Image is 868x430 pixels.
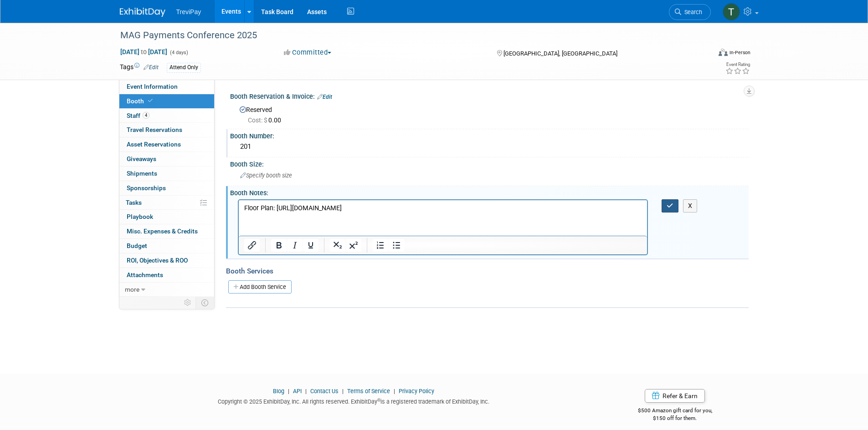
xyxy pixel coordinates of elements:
[281,48,335,57] button: Committed
[127,155,156,162] span: Giveaways
[391,388,397,395] span: |
[119,123,214,137] a: Travel Reservations
[127,141,181,148] span: Asset Reservations
[303,239,318,252] button: Underline
[317,94,332,100] a: Edit
[139,48,148,56] span: to
[119,181,214,195] a: Sponsorships
[340,388,346,395] span: |
[125,286,139,293] span: more
[119,152,214,166] a: Giveaways
[601,415,749,422] div: $150 off for them.
[645,389,705,403] a: Refer & Earn
[127,228,198,235] span: Misc. Expenses & Credits
[119,268,214,282] a: Attachments
[120,62,159,73] td: Tags
[244,239,260,252] button: Insert/edit link
[230,157,749,169] div: Booth Size:
[230,129,749,141] div: Booth Number:
[271,239,287,252] button: Bold
[176,8,201,15] span: TreviPay
[373,239,388,252] button: Numbered list
[167,63,201,72] div: Attend Only
[148,98,153,103] i: Booth reservation complete
[248,116,285,124] span: 0.00
[127,83,178,90] span: Event Information
[347,388,390,395] a: Terms of Service
[169,50,188,56] span: (4 days)
[293,388,302,395] a: API
[681,9,702,15] span: Search
[119,210,214,224] a: Playbook
[273,388,284,395] a: Blog
[601,401,749,422] div: $500 Amazon gift card for you,
[143,112,149,119] span: 4
[346,239,361,252] button: Superscript
[230,90,749,101] div: Booth Reservation & Invoice:
[303,388,309,395] span: |
[286,388,292,395] span: |
[126,199,142,206] span: Tasks
[127,184,166,192] span: Sponsorships
[657,47,751,61] div: Event Format
[119,109,214,123] a: Staff4
[120,395,588,406] div: Copyright © 2025 ExhibitDay, Inc. All rights reserved. ExhibitDay is a registered trademark of Ex...
[230,186,749,197] div: Booth Notes:
[503,50,617,57] span: [GEOGRAPHIC_DATA], [GEOGRAPHIC_DATA]
[119,80,214,94] a: Event Information
[226,266,749,276] div: Booth Services
[127,170,157,177] span: Shipments
[119,239,214,253] a: Budget
[119,283,214,297] a: more
[119,167,214,181] a: Shipments
[389,239,404,252] button: Bullet list
[119,196,214,210] a: Tasks
[127,257,188,264] span: ROI, Objectives & ROO
[287,239,303,252] button: Italic
[228,280,292,293] a: Add Booth Service
[195,297,214,309] td: Toggle Event Tabs
[725,62,750,67] div: Event Rating
[310,388,339,395] a: Contact Us
[399,388,434,395] a: Privacy Policy
[239,200,647,236] iframe: Rich Text Area
[119,253,214,268] a: ROI, Objectives & ROO
[723,3,740,20] img: Tara DePaepe
[120,8,165,17] img: ExhibitDay
[240,172,292,179] span: Specify booth size
[119,94,214,108] a: Booth
[729,49,750,56] div: In-Person
[237,140,742,154] div: 201
[117,27,697,44] div: MAG Payments Conference 2025
[119,137,214,152] a: Asset Reservations
[127,242,147,249] span: Budget
[127,271,163,278] span: Attachments
[248,116,268,124] span: Cost: $
[719,49,728,56] img: Format-Inperson.png
[127,97,154,105] span: Booth
[127,213,153,220] span: Playbook
[237,103,742,125] div: Reserved
[377,398,380,403] sup: ®
[120,48,168,56] span: [DATE] [DATE]
[669,4,711,20] a: Search
[180,297,196,309] td: Personalize Event Tab Strip
[330,239,345,252] button: Subscript
[683,199,698,212] button: X
[144,64,159,71] a: Edit
[127,126,182,133] span: Travel Reservations
[127,112,149,119] span: Staff
[119,224,214,238] a: Misc. Expenses & Credits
